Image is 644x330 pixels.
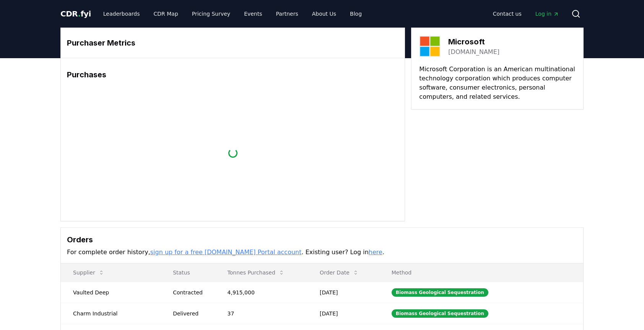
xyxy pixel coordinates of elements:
span: Log in [535,10,559,18]
td: 37 [215,303,308,324]
a: here [369,248,382,256]
h3: Orders [67,234,577,245]
td: Vaulted Deep [61,282,161,303]
span: . [78,9,81,18]
div: Biomass Geological Sequestration [392,309,488,318]
div: Delivered [173,310,209,317]
a: Blog [344,7,368,21]
a: sign up for a free [DOMAIN_NAME] Portal account [150,248,302,256]
p: Microsoft Corporation is an American multinational technology corporation which produces computer... [419,65,576,101]
a: Partners [270,7,304,21]
nav: Main [97,7,368,21]
p: Status [167,269,209,276]
img: Microsoft-logo [419,36,441,57]
a: [DOMAIN_NAME] [448,47,499,57]
a: Pricing Survey [186,7,236,21]
div: loading [226,147,239,159]
h3: Purchases [67,69,398,80]
a: Log in [529,7,565,21]
nav: Main [487,7,565,21]
td: Charm Industrial [61,303,161,324]
a: Contact us [487,7,528,21]
div: Contracted [173,289,209,296]
div: Biomass Geological Sequestration [392,288,488,297]
button: Supplier [67,265,111,280]
h3: Purchaser Metrics [67,37,398,49]
td: [DATE] [307,303,379,324]
p: Method [385,269,577,276]
a: Leaderboards [97,7,146,21]
a: CDR Map [148,7,184,21]
span: CDR fyi [60,9,91,18]
h3: Microsoft [448,36,499,47]
td: 4,915,000 [215,282,308,303]
a: CDR.fyi [60,8,91,19]
button: Order Date [314,265,365,280]
td: [DATE] [307,282,379,303]
a: Events [238,7,268,21]
button: Tonnes Purchased [221,265,291,280]
a: About Us [306,7,342,21]
p: For complete order history, . Existing user? Log in . [67,248,577,257]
